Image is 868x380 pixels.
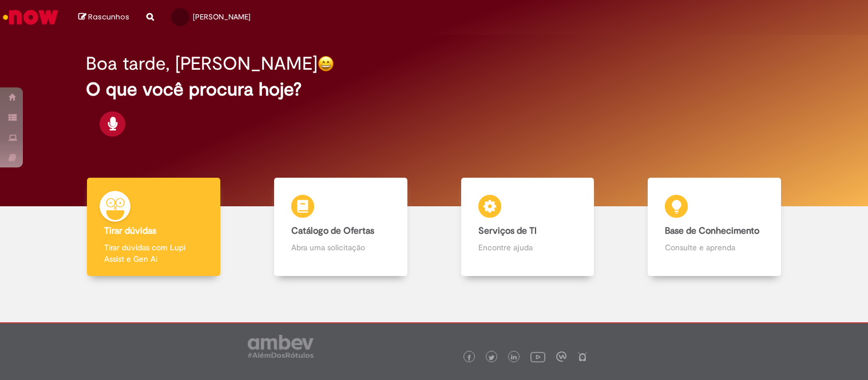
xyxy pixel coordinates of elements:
[247,178,434,277] a: Catálogo de Ofertas Abra uma solicitação
[318,55,334,72] img: happy-face.png
[291,225,374,237] b: Catálogo de Ofertas
[577,351,588,362] img: logo_footer_naosei.png
[556,351,566,362] img: logo_footer_workplace.png
[86,79,782,99] h2: O que você procura hoje?
[511,354,517,361] img: logo_footer_linkedin.png
[104,225,156,237] b: Tirar dúvidas
[665,225,759,237] b: Base de Conhecimento
[478,242,577,253] p: Encontre ajuda
[193,12,251,22] span: [PERSON_NAME]
[478,225,537,237] b: Serviços de TI
[621,178,808,277] a: Base de Conhecimento Consulte e aprenda
[248,335,314,358] img: logo_footer_ambev_rotulo_gray.png
[489,355,494,361] img: logo_footer_twitter.png
[88,11,129,22] span: Rascunhos
[60,178,247,277] a: Tirar dúvidas Tirar dúvidas com Lupi Assist e Gen Ai
[665,242,764,253] p: Consulte e aprenda
[291,242,390,253] p: Abra uma solicitação
[1,6,60,29] img: ServiceNow
[530,349,545,364] img: logo_footer_youtube.png
[104,242,203,265] p: Tirar dúvidas com Lupi Assist e Gen Ai
[86,54,318,74] h2: Boa tarde, [PERSON_NAME]
[78,12,129,23] a: Rascunhos
[434,178,621,277] a: Serviços de TI Encontre ajuda
[466,355,472,361] img: logo_footer_facebook.png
